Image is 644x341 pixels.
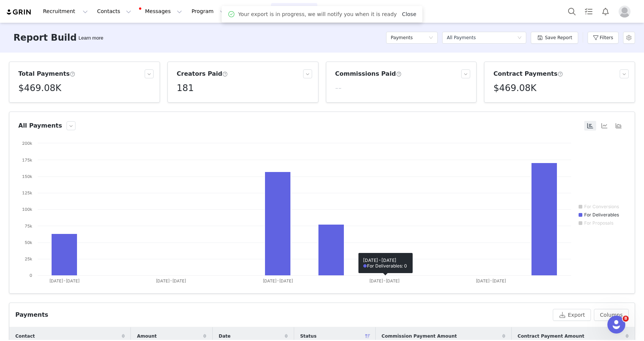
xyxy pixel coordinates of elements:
button: Contacts [93,3,136,20]
text: For Proposals [584,220,613,226]
h3: Report Builder [13,31,87,44]
text: 200k [22,141,32,146]
text: 100k [22,207,32,212]
button: Save Report [531,32,578,44]
span: Your export is in progress, we will notify you when it is ready [238,10,397,18]
h3: Total Payments [18,69,75,78]
text: 0 [30,273,32,278]
text: For Deliverables [584,212,619,218]
text: [DATE]-[DATE] [369,278,400,284]
span: Status [300,333,317,340]
button: Profile [614,6,638,18]
text: 125k [22,190,32,195]
h5: Payments [391,32,413,43]
img: placeholder-profile.jpg [619,6,631,18]
div: Payments [15,310,48,319]
h3: All Payments [18,121,62,130]
text: [DATE]-[DATE] [476,278,506,284]
button: Reporting [271,3,317,20]
h5: $469.08K [493,81,536,95]
text: 175k [22,157,32,163]
button: Columns [594,309,629,321]
h5: 181 [177,81,194,95]
i: icon: down [429,35,433,41]
h3: Contract Payments [493,69,563,78]
h3: Creators Paid [177,69,228,78]
button: Search [564,3,580,20]
button: Program [187,3,229,20]
h5: $469.08K [18,81,61,95]
text: [DATE]-[DATE] [49,278,80,284]
span: 8 [623,316,629,322]
button: Export [553,309,591,321]
button: Messages [136,3,187,20]
iframe: Intercom live chat [607,316,625,334]
a: Tasks [580,3,597,20]
text: 50k [25,240,32,245]
span: Amount [137,333,157,340]
span: Contract Payment Amount [518,333,584,340]
span: Commission Payment Amount [382,333,457,340]
button: Notifications [597,3,614,20]
img: grin logo [6,9,32,16]
button: Content [230,3,271,20]
text: 150k [22,174,32,179]
span: Contact [15,333,35,340]
div: Tooltip anchor [77,34,105,42]
div: All Payments [447,32,475,43]
text: 25k [25,256,32,262]
text: [DATE]-[DATE] [156,278,186,284]
a: Close [402,11,416,17]
span: Date [219,333,231,340]
h3: Commissions Paid [335,69,402,78]
text: [DATE]-[DATE] [263,278,293,284]
text: 75k [25,223,32,229]
a: Community [318,3,360,20]
button: Recruitment [38,3,92,20]
text: For Conversions [584,204,619,209]
button: Filters [588,32,619,44]
i: icon: down [517,35,522,41]
h5: -- [335,81,342,95]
